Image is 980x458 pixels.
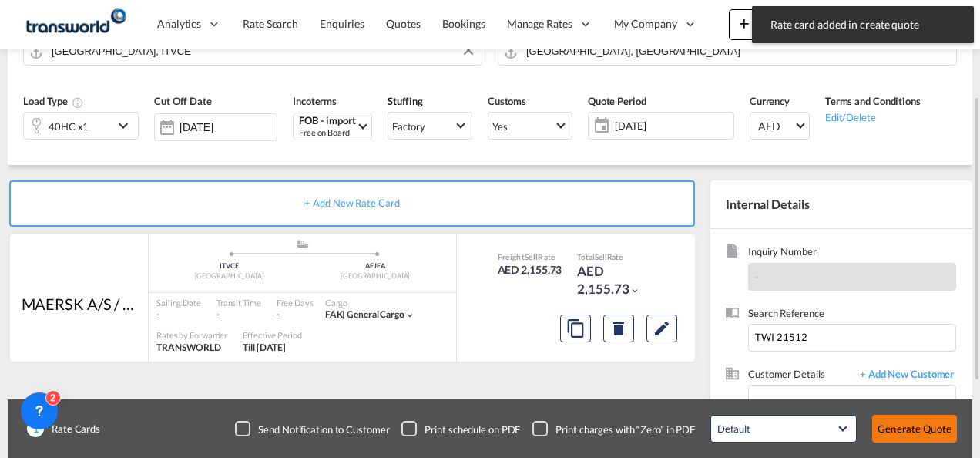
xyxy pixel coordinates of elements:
[303,271,449,281] div: [GEOGRAPHIC_DATA]
[304,197,399,209] span: + Add New Rate Card
[342,308,345,320] span: |
[498,251,562,262] div: Freight Rate
[23,112,139,140] div: 40HC x1icon-chevron-down
[750,112,810,140] md-select: Select Currency: د.إ AEDUnited Arab Emirates Dirham
[526,38,948,65] input: Search by Door/Port
[156,329,227,341] div: Rates by Forwarder
[717,423,750,435] div: Default
[299,115,356,126] div: FOB - import
[23,7,127,42] img: f753ae806dec11f0841701cdfdf085c0.png
[216,297,261,308] div: Transit Time
[156,297,201,308] div: Sailing Date
[156,271,303,281] div: [GEOGRAPHIC_DATA]
[852,367,956,385] span: + Add New Customer
[629,285,640,296] md-icon: icon-chevron-down
[748,324,956,352] input: Enter search reference
[388,95,423,107] span: Stuffing
[488,95,526,107] span: Customs
[180,121,277,133] input: Select
[156,342,221,353] span: TRANSWORLD
[156,342,227,355] div: TRANSWORLD
[157,16,201,32] span: Analytics
[577,262,654,299] div: AED 2,155.73
[532,421,695,436] md-checkbox: Checkbox No Ink
[766,17,960,32] span: Rate card added in create quote
[566,319,585,338] md-icon: assets/icons/custom/copyQuote.svg
[386,17,420,30] span: Quotes
[23,95,84,107] span: Load Type
[758,119,794,134] span: AED
[22,293,137,315] div: MAERSK A/S / TDWC-DUBAI
[560,315,591,342] button: Copy
[498,38,957,66] md-input-container: Jebel Ali, AEJEA
[154,95,212,107] span: Cut Off Date
[49,116,89,137] div: 40HC x1
[52,38,474,65] input: Search by Door/Port
[258,423,389,436] div: Send Notification to Customer
[498,262,562,278] div: AED 2,155.73
[735,17,793,29] span: New
[277,308,280,322] div: -
[27,420,44,437] span: 1
[277,297,314,308] div: Free Days
[492,120,508,133] div: Yes
[243,329,301,341] div: Effective Period
[614,16,677,32] span: My Company
[756,386,955,420] input: Enter Customer Details
[710,180,972,228] div: Internal Details
[825,95,921,107] span: Terms and Conditions
[293,95,337,107] span: Incoterms
[216,308,261,322] div: -
[457,39,480,62] button: Clear Input
[243,342,286,355] div: Till 31 Aug 2025
[114,116,137,135] md-icon: icon-chevron-down
[243,342,286,353] span: Till [DATE]
[156,261,303,271] div: ITVCE
[303,261,449,271] div: AEJEA
[9,180,695,227] div: + Add New Rate Card
[442,17,485,30] span: Bookings
[735,14,753,32] md-icon: icon-plus 400-fg
[72,96,84,109] md-icon: icon-information-outline
[425,423,520,436] div: Print schedule on PDF
[320,17,364,30] span: Enquiries
[235,421,389,436] md-checkbox: Checkbox No Ink
[401,421,520,436] md-checkbox: Checkbox No Ink
[872,415,957,443] button: Generate Quote
[299,126,356,138] div: Free on Board
[325,308,404,322] div: general cargo
[555,423,695,436] div: Print charges with “Zero” in PDF
[755,271,759,283] span: -
[507,16,572,32] span: Manage Rates
[293,113,372,140] md-select: Select Incoterms: FOB - import Free on Board
[294,240,312,248] md-icon: assets/icons/custom/ship-fill.svg
[750,95,790,107] span: Currency
[729,9,799,40] button: icon-plus 400-fgNewicon-chevron-down
[325,308,347,320] span: FAK
[589,116,607,135] md-icon: icon-calendar
[748,244,956,262] span: Inquiry Number
[156,308,201,322] div: -
[488,112,572,140] md-select: Select Customs: Yes
[646,315,677,342] button: Edit
[825,109,921,124] div: Edit/Delete
[23,38,482,66] md-input-container: Venezia, ITVCE
[243,17,298,30] span: Rate Search
[577,251,654,262] div: Total Rate
[595,252,607,261] span: Sell
[748,367,852,385] span: Customer Details
[588,95,646,107] span: Quote Period
[611,115,733,136] span: [DATE]
[404,310,415,321] md-icon: icon-chevron-down
[325,297,415,308] div: Cargo
[525,252,538,261] span: Sell
[615,119,730,133] span: [DATE]
[44,422,100,436] span: Rate Cards
[748,306,956,324] span: Search Reference
[388,112,472,140] md-select: Select Stuffing: Factory
[392,120,425,133] div: Factory
[603,315,634,342] button: Delete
